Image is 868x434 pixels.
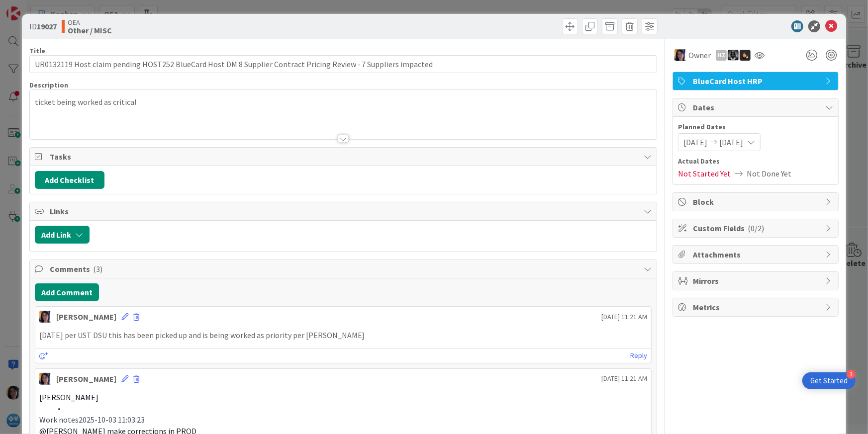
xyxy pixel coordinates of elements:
[693,75,820,87] span: BlueCard Host HRP
[56,373,116,385] div: [PERSON_NAME]
[683,136,707,148] span: [DATE]
[39,311,51,323] img: TC
[56,311,116,323] div: [PERSON_NAME]
[802,372,856,389] div: Open Get Started checklist, remaining modules: 3
[35,96,652,108] p: ticket being worked as critical
[693,275,820,287] span: Mirrors
[39,373,51,385] img: TC
[740,50,751,61] img: ZB
[29,55,658,73] input: type card name here...
[719,136,743,148] span: [DATE]
[39,392,98,402] span: [PERSON_NAME]
[29,46,45,55] label: Title
[35,283,99,301] button: Add Comment
[37,21,57,31] b: 19027
[601,373,647,384] span: [DATE] 11:21 AM
[39,330,648,341] p: [DATE] per UST DSU this has been picked up and is being worked as priority per [PERSON_NAME]
[678,122,833,132] span: Planned Dates
[747,168,791,179] span: Not Done Yet
[50,205,639,217] span: Links
[68,26,112,34] b: Other / MISC
[50,263,639,275] span: Comments
[847,370,856,379] div: 3
[601,312,647,322] span: [DATE] 11:21 AM
[29,20,57,32] span: ID
[693,101,820,113] span: Dates
[693,301,820,313] span: Metrics
[50,151,639,163] span: Tasks
[693,249,820,260] span: Attachments
[68,18,112,26] span: OEA
[678,156,833,167] span: Actual Dates
[678,168,731,179] span: Not Started Yet
[35,226,90,244] button: Add Link
[35,171,104,189] button: Add Checklist
[688,49,711,61] span: Owner
[29,81,68,89] span: Description
[675,49,686,61] img: TC
[810,376,848,386] div: Get Started
[93,264,102,274] span: ( 3 )
[748,223,764,233] span: ( 0/2 )
[716,50,727,61] div: HZ
[39,415,145,425] span: Work notes2025-10-03 11:03:23
[693,222,820,234] span: Custom Fields
[728,50,739,61] img: KG
[630,349,647,362] a: Reply
[693,196,820,208] span: Block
